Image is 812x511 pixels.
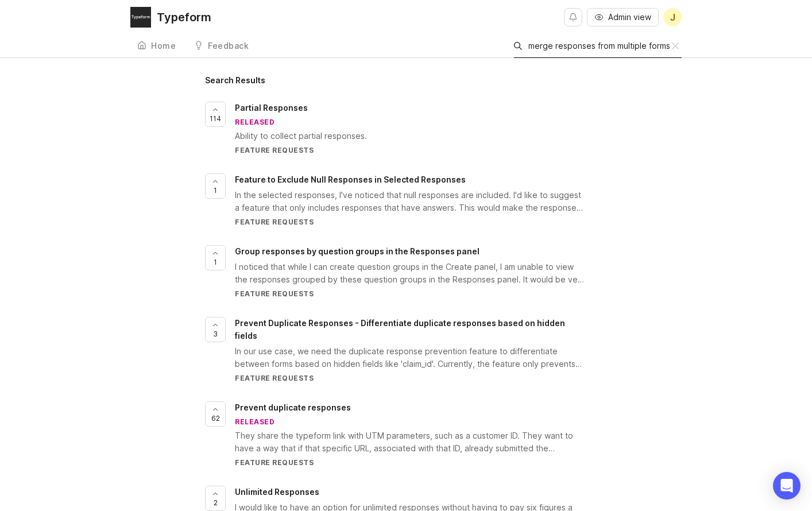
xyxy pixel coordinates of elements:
span: Prevent duplicate responses [235,402,351,412]
span: J [670,10,675,24]
a: Prevent Duplicate Responses - Differentiate duplicate responses based on hidden fieldsIn our use ... [235,317,607,383]
div: Feature Requests [235,373,586,383]
div: Feedback [208,42,249,50]
div: Typeform [157,11,211,23]
span: 114 [210,114,221,123]
div: In the selected responses, I've noticed that null responses are included. I'd like to suggest a f... [235,189,586,214]
div: I noticed that while I can create question groups in the Create panel, I am unable to view the re... [235,261,586,286]
span: 1 [214,257,217,267]
button: 62 [205,401,226,427]
span: 1 [214,185,217,195]
span: Prevent Duplicate Responses - Differentiate duplicate responses based on hidden fields [235,318,565,340]
div: In our use case, we need the duplicate response prevention feature to differentiate between forms... [235,345,586,370]
button: 1 [205,173,226,199]
span: Feature to Exclude Null Responses in Selected Responses [235,175,466,184]
a: Feature to Exclude Null Responses in Selected ResponsesIn the selected responses, I've noticed th... [235,173,607,227]
div: Feature Requests [235,217,586,227]
div: Open Intercom Messenger [773,472,801,500]
button: Notifications [564,8,582,26]
a: Partial ResponsesreleasedAbility to collect partial responses.Feature Requests [235,102,607,155]
button: 114 [205,102,226,127]
span: Partial Responses [235,103,308,113]
span: 2 [214,498,218,508]
span: Group responses by question groups in the Responses panel [235,246,480,256]
span: 3 [213,329,218,339]
div: Feature Requests [235,458,586,467]
a: Feedback [187,34,256,58]
img: Typeform logo [130,7,151,28]
a: Prevent duplicate responsesreleasedThey share the typeform link with UTM parameters, such as a cu... [235,401,607,467]
a: Group responses by question groups in the Responses panelI noticed that while I can create questi... [235,245,607,299]
button: J [663,8,682,26]
span: Admin view [608,11,651,23]
div: Home [151,42,176,50]
div: released [235,117,274,127]
button: 2 [205,486,226,511]
div: Feature Requests [235,289,586,299]
span: 62 [211,413,220,423]
h1: Search Results [205,76,607,84]
div: Feature Requests [235,145,586,155]
a: Home [130,34,183,58]
div: They share the typeform link with UTM parameters, such as a customer ID. They want to have a way ... [235,429,586,455]
div: released [235,417,274,427]
button: 3 [205,317,226,342]
button: 1 [205,245,226,270]
span: Unlimited Responses [235,487,319,497]
div: Ability to collect partial responses. [235,130,586,142]
button: Admin view [587,8,659,26]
